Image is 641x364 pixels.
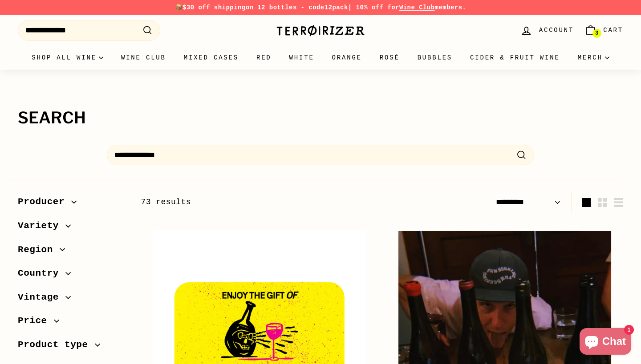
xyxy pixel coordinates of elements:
button: Region [18,240,126,264]
a: Bubbles [409,46,461,70]
summary: Shop all wine [23,46,112,70]
a: Rosé [371,46,409,70]
a: Mixed Cases [175,46,247,70]
span: Cart [603,25,623,35]
button: Variety [18,216,126,240]
span: $30 off shipping [183,4,246,11]
button: Country [18,264,126,288]
button: Producer [18,192,126,216]
span: Product type [18,337,95,352]
span: 3 [595,30,598,36]
summary: Merch [569,46,618,70]
span: Price [18,313,54,328]
span: Vintage [18,290,65,305]
span: Country [18,266,65,281]
a: Account [515,17,579,44]
a: Orange [323,46,371,70]
a: White [280,46,323,70]
span: Variety [18,218,65,233]
p: 📦 on 12 bottles - code | 10% off for members. [18,3,623,12]
a: Cart [579,17,629,44]
a: Wine Club [112,46,175,70]
a: Wine Club [399,4,435,11]
button: Vintage [18,288,126,312]
span: Region [18,242,60,257]
a: Red [247,46,280,70]
a: Cider & Fruit Wine [461,46,569,70]
strong: 12pack [325,4,348,11]
div: 73 results [141,196,382,209]
button: Product type [18,335,126,359]
h1: Search [18,109,623,127]
span: Account [539,25,574,35]
button: Price [18,311,126,335]
inbox-online-store-chat: Shopify online store chat [577,328,634,357]
span: Producer [18,194,71,210]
